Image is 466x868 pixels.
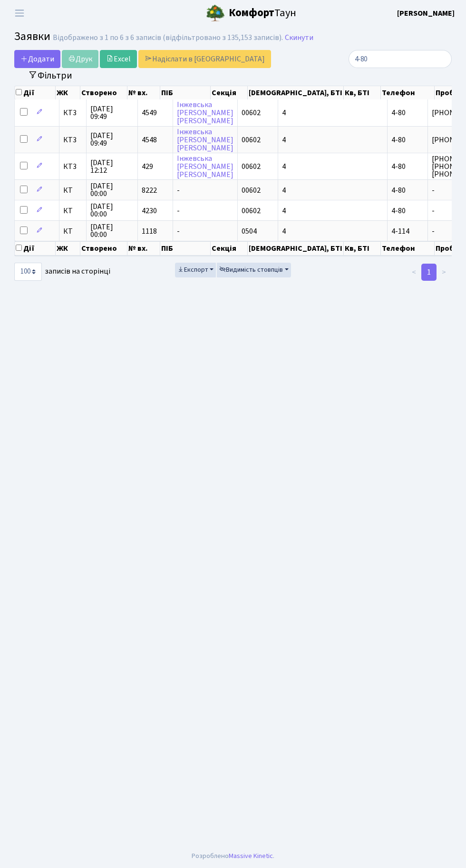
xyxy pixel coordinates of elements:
[242,226,257,237] span: 0504
[242,161,261,172] span: 00602
[282,161,286,172] span: 4
[349,50,452,68] input: Пошук...
[22,68,78,83] button: Переключити фільтри
[177,185,180,196] span: -
[391,206,406,216] span: 4-80
[177,206,180,216] span: -
[56,86,80,99] th: ЖК
[90,223,134,238] span: [DATE] 00:00
[177,153,233,180] a: Інжевська[PERSON_NAME][PERSON_NAME]
[15,86,56,99] th: Дії
[8,5,31,21] button: Переключити навігацію
[63,187,82,194] span: КТ
[391,161,406,172] span: 4-80
[142,206,157,216] span: 4230
[391,226,409,237] span: 4-114
[160,241,211,256] th: ПІБ
[282,135,286,145] span: 4
[242,185,261,196] span: 00602
[142,226,157,237] span: 1118
[206,4,225,23] img: logo.png
[90,132,134,147] span: [DATE] 09:49
[282,206,286,216] span: 4
[192,851,274,861] div: Розроблено .
[229,851,273,861] a: Massive Kinetic
[63,136,82,144] span: КТ3
[90,159,134,174] span: [DATE] 12:12
[15,241,56,256] th: Дії
[391,108,406,118] span: 4-80
[14,263,42,281] select: записів на сторінці
[63,109,82,117] span: КТ3
[127,86,160,99] th: № вх.
[100,50,137,68] a: Excel
[242,206,261,216] span: 00602
[391,185,406,196] span: 4-80
[177,226,180,237] span: -
[421,264,437,281] a: 1
[142,161,153,172] span: 429
[14,50,60,68] a: Додати
[248,86,344,99] th: [DEMOGRAPHIC_DATA], БТІ
[142,185,157,196] span: 8222
[20,54,54,64] span: Додати
[63,227,82,235] span: КТ
[282,108,286,118] span: 4
[282,185,286,196] span: 4
[56,241,80,256] th: ЖК
[229,5,274,20] b: Комфорт
[381,241,435,256] th: Телефон
[229,5,296,21] span: Таун
[142,108,157,118] span: 4549
[219,265,283,275] span: Видимість стовпців
[63,207,82,215] span: КТ
[80,86,127,99] th: Створено
[344,241,381,256] th: Кв, БТІ
[248,241,344,256] th: [DEMOGRAPHIC_DATA], БТІ
[90,203,134,218] span: [DATE] 00:00
[14,28,50,45] span: Заявки
[177,127,233,153] a: Інжевська[PERSON_NAME][PERSON_NAME]
[344,86,381,99] th: Кв, БТІ
[90,182,134,197] span: [DATE] 00:00
[217,263,291,277] button: Видимість стовпців
[177,265,208,275] span: Експорт
[397,8,455,19] a: [PERSON_NAME]
[142,135,157,145] span: 4548
[285,33,313,42] a: Скинути
[282,226,286,237] span: 4
[211,86,248,99] th: Секція
[80,241,127,256] th: Створено
[211,241,248,256] th: Секція
[381,86,435,99] th: Телефон
[242,108,261,118] span: 00602
[177,99,233,126] a: Інжевська[PERSON_NAME][PERSON_NAME]
[391,135,406,145] span: 4-80
[14,263,110,281] label: записів на сторінці
[53,33,283,42] div: Відображено з 1 по 6 з 6 записів (відфільтровано з 135,153 записів).
[63,163,82,170] span: КТ3
[90,105,134,120] span: [DATE] 09:49
[242,135,261,145] span: 00602
[175,263,216,277] button: Експорт
[160,86,211,99] th: ПІБ
[127,241,160,256] th: № вх.
[397,8,455,19] b: [PERSON_NAME]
